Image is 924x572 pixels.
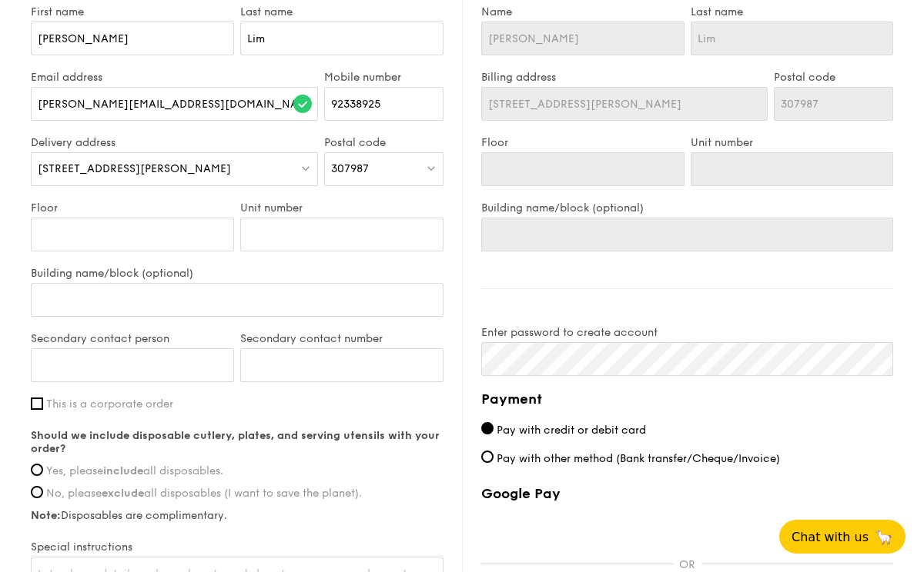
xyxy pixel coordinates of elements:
[46,487,362,500] span: No, please all disposables (I want to save the planet).
[300,162,311,174] img: icon-dropdown.fa26e9f9.svg
[779,520,906,554] button: Chat with us🦙
[31,540,444,554] label: Special instructions
[792,530,869,544] span: Chat with us
[31,71,318,84] label: Email address
[674,558,701,571] p: OR
[31,136,318,149] label: Delivery address
[324,71,444,84] label: Mobile number
[31,201,234,214] label: Floor
[102,487,144,500] strong: exclude
[31,486,43,498] input: No, pleaseexcludeall disposables (I want to save the planet).
[31,429,440,455] strong: Should we include disposable cutlery, plates, and serving utensils with your order?
[774,71,893,84] label: Postal code
[481,451,494,463] input: Pay with other method (Bank transfer/Cheque/Invoice)
[691,136,894,149] label: Unit number
[691,5,894,18] label: Last name
[481,422,494,434] input: Pay with credit or debit card
[31,509,444,522] label: Disposables are complimentary.
[31,397,43,410] input: This is a corporate order
[31,332,234,345] label: Secondary contact person
[324,136,444,149] label: Postal code
[31,267,444,280] label: Building name/block (optional)
[31,464,43,476] input: Yes, pleaseincludeall disposables.
[481,201,893,214] label: Building name/block (optional)
[481,5,685,18] label: Name
[481,71,768,84] label: Billing address
[481,326,893,339] label: Enter password to create account
[31,5,234,18] label: First name
[875,528,893,546] span: 🦙
[497,452,780,465] span: Pay with other method (Bank transfer/Cheque/Invoice)
[481,388,893,410] h4: Payment
[240,332,444,345] label: Secondary contact number
[240,201,444,214] label: Unit number
[497,424,646,437] span: Pay with credit or debit card
[240,5,444,18] label: Last name
[46,397,173,411] span: This is a corporate order
[481,136,685,149] label: Floor
[293,95,312,113] img: icon-success.f839ccf9.svg
[481,485,893,502] label: Google Pay
[38,162,231,175] span: [STREET_ADDRESS][PERSON_NAME]
[331,162,369,175] span: 307987
[481,511,893,545] iframe: Secure payment button frame
[31,509,61,522] strong: Note:
[103,464,143,477] strong: include
[46,464,223,477] span: Yes, please all disposables.
[426,162,437,174] img: icon-dropdown.fa26e9f9.svg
